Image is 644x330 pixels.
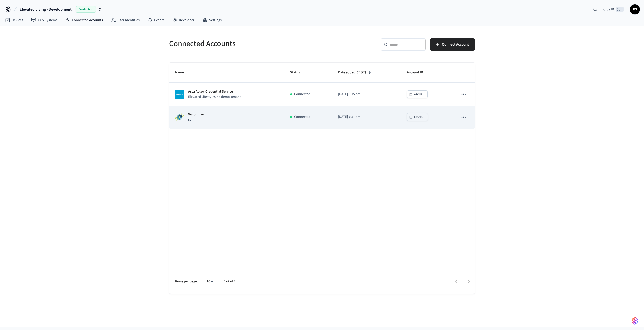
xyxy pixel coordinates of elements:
span: Account ID [407,69,430,76]
span: Date added(CEST) [338,69,373,76]
a: ACS Systems [27,16,61,25]
button: Connect Account [430,38,475,51]
span: KS [630,5,639,14]
a: User Identities [107,16,144,25]
div: 10 [204,278,216,285]
p: sym [188,117,204,122]
span: Elevated Living - Development [20,6,72,12]
a: Devices [1,16,27,25]
span: Production [76,6,96,13]
a: Developer [168,16,198,25]
span: Find by ID [599,7,614,12]
p: Assa Abloy Credential Service [188,89,241,94]
p: 1–2 of 2 [224,279,236,284]
p: ElevatedLifestylesInc-demo-tenant [188,94,241,100]
span: ⌘ K [616,7,624,12]
a: Settings [198,16,226,25]
p: [DATE] 7:57 pm [338,114,395,120]
a: Events [144,16,168,25]
img: Visionline [175,113,184,122]
p: Visionline [188,112,204,117]
span: Connect Account [442,41,469,48]
img: SeamLogoGradient.69752ec5.svg [632,317,638,325]
p: [DATE] 8:15 pm [338,92,395,97]
img: ASSA ABLOY Credential Service [175,90,184,99]
div: Find by ID⌘ K [589,5,628,14]
h5: Connected Accounts [169,38,319,49]
button: KS [630,4,640,14]
a: Connected Accounts [61,16,107,25]
p: Connected [294,114,310,120]
p: Rows per page: [175,279,198,284]
span: Status [290,69,306,76]
div: 74e04... [414,91,425,97]
table: sticky table [169,63,475,129]
button: 1d043... [407,113,428,121]
span: Name [175,69,190,76]
div: 1d043... [414,114,426,120]
button: 74e04... [407,90,428,98]
p: Connected [294,92,310,97]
